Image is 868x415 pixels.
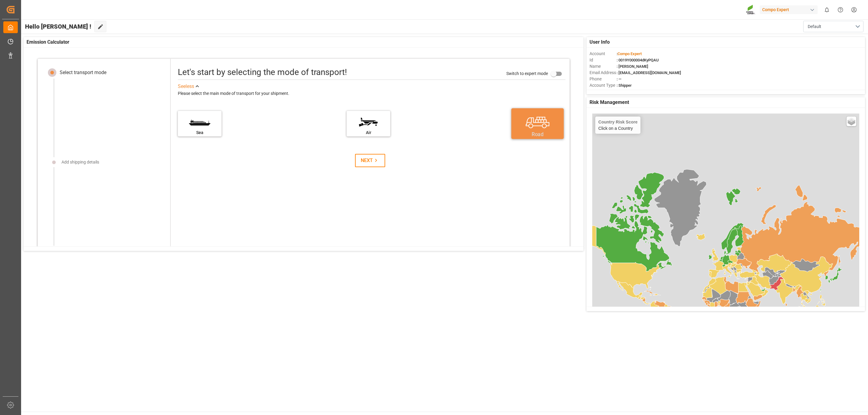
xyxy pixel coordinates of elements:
[350,129,387,136] div: Air
[361,157,379,164] div: NEXT
[618,51,642,56] span: Compo Expert
[60,69,106,76] div: Select transport mode
[590,57,617,63] span: Id
[181,129,219,136] div: Sea
[617,64,648,69] span: : [PERSON_NAME]
[617,83,632,88] span: : Shipper
[590,63,617,70] span: Name
[746,5,756,15] img: Screenshot%202023-09-29%20at%2010.02.21.png_1712312052.png
[617,77,621,81] span: : —
[590,39,610,46] span: User Info
[617,58,659,62] span: : 0019Y000004dKyPQAU
[617,51,642,56] span: :
[178,90,565,97] div: Please select the main mode of transport for your shipment.
[178,83,194,90] div: See less
[598,120,637,124] h4: Country Risk Score
[808,23,821,30] span: Default
[820,3,834,17] button: show 0 new notifications
[598,120,637,131] div: Click on a Country
[760,5,818,14] div: Compo Expert
[590,99,629,106] span: Risk Management
[590,51,617,57] span: Account
[506,71,548,76] span: Switch to expert mode
[617,70,681,75] span: : [EMAIL_ADDRESS][DOMAIN_NAME]
[515,131,560,138] div: Road
[590,82,617,89] span: Account Type
[590,76,617,82] span: Phone
[27,39,69,46] span: Emission Calculator
[803,21,863,32] button: open menu
[355,154,385,167] button: NEXT
[590,70,617,76] span: Email Address
[760,4,820,15] button: Compo Expert
[61,159,99,165] div: Add shipping details
[25,21,91,32] span: Hello [PERSON_NAME] !
[847,117,856,126] a: Layers
[834,3,847,17] button: Help Center
[178,66,347,79] div: Let's start by selecting the mode of transport!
